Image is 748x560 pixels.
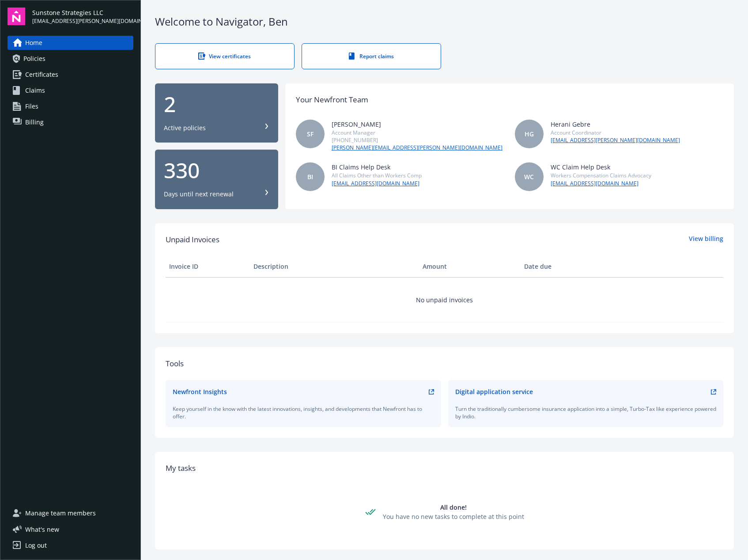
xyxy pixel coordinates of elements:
[8,83,133,98] a: Claims
[25,68,58,82] span: Certificates
[23,52,45,66] span: Policies
[524,172,534,181] span: WC
[302,43,441,69] a: Report claims
[166,462,723,474] div: My tasks
[551,180,651,188] a: [EMAIL_ADDRESS][DOMAIN_NAME]
[166,256,250,277] th: Invoice ID
[25,115,44,129] span: Billing
[689,234,723,245] a: View billing
[551,172,651,179] div: Workers Compensation Claims Advocacy
[166,234,219,245] span: Unpaid Invoices
[155,83,278,143] button: 2Active policies
[455,387,533,396] div: Digital application service
[25,525,59,534] span: What ' s new
[8,68,133,82] a: Certificates
[307,129,314,139] span: SF
[332,120,502,129] div: [PERSON_NAME]
[32,17,133,25] span: [EMAIL_ADDRESS][PERSON_NAME][DOMAIN_NAME]
[173,53,276,60] div: View certificates
[25,99,38,113] span: Files
[8,52,133,66] a: Policies
[25,538,47,552] div: Log out
[307,172,313,181] span: BI
[383,503,524,512] div: All done!
[8,99,133,113] a: Files
[551,136,680,144] a: [EMAIL_ADDRESS][PERSON_NAME][DOMAIN_NAME]
[155,43,295,69] a: View certificates
[551,120,680,129] div: Herani Gebre
[419,256,521,277] th: Amount
[164,160,269,181] div: 330
[8,115,133,129] a: Billing
[551,129,680,136] div: Account Coordinator
[173,405,434,420] div: Keep yourself in the know with the latest innovations, insights, and developments that Newfront h...
[32,8,133,25] button: Sunstone Strategies LLC[EMAIL_ADDRESS][PERSON_NAME][DOMAIN_NAME]
[332,180,422,188] a: [EMAIL_ADDRESS][DOMAIN_NAME]
[8,525,73,534] button: What's new
[25,36,42,50] span: Home
[332,129,502,136] div: Account Manager
[551,162,651,172] div: WC Claim Help Desk
[164,190,234,199] div: Days until next renewal
[25,506,96,520] span: Manage team members
[164,124,206,132] div: Active policies
[173,387,227,396] div: Newfront Insights
[525,129,534,139] span: HG
[250,256,419,277] th: Description
[8,506,133,520] a: Manage team members
[8,36,133,50] a: Home
[8,8,25,25] img: navigator-logo.svg
[332,172,422,179] div: All Claims Other than Workers Comp
[332,144,502,152] a: [PERSON_NAME][EMAIL_ADDRESS][PERSON_NAME][DOMAIN_NAME]
[455,405,717,420] div: Turn the traditionally cumbersome insurance application into a simple, Turbo-Tax like experience ...
[166,277,723,322] td: No unpaid invoices
[25,83,45,98] span: Claims
[332,162,422,172] div: BI Claims Help Desk
[32,8,133,17] span: Sunstone Strategies LLC
[332,136,502,144] div: [PHONE_NUMBER]
[296,94,368,105] div: Your Newfront Team
[521,256,605,277] th: Date due
[155,150,278,209] button: 330Days until next renewal
[383,512,524,521] div: You have no new tasks to complete at this point
[320,53,423,60] div: Report claims
[166,358,723,369] div: Tools
[164,94,269,115] div: 2
[155,14,734,29] div: Welcome to Navigator , Ben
